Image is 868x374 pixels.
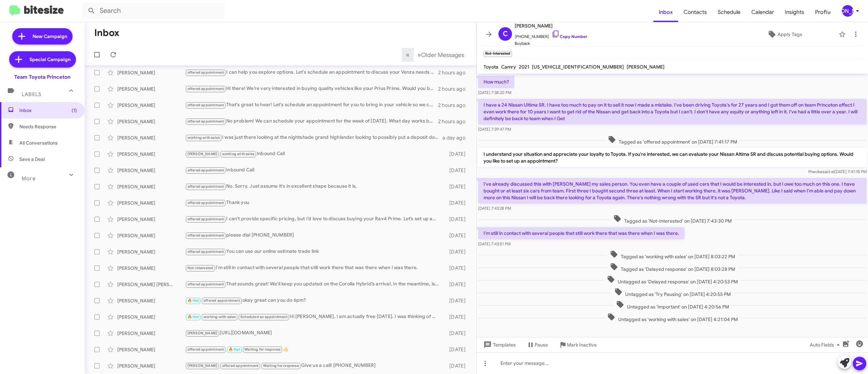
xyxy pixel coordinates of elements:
[478,90,511,95] span: [DATE] 7:38:20 PM
[478,127,511,132] span: [DATE] 7:39:47 PM
[117,151,185,157] div: [PERSON_NAME]
[188,282,224,286] span: offered appointment
[117,362,185,369] div: [PERSON_NAME]
[712,2,746,22] a: Schedule
[185,199,442,207] div: Thank you
[188,119,224,124] span: offered appointment
[519,64,529,70] span: 2021
[117,297,185,304] div: [PERSON_NAME]
[605,135,740,145] span: Tagged as 'offered appointment' on [DATE] 7:41:17 PM
[442,265,471,272] div: [DATE]
[653,2,678,22] span: Inbox
[515,22,587,30] span: [PERSON_NAME]
[607,263,738,273] span: Tagged as 'Delayed response' on [DATE] 8:03:28 PM
[185,329,442,337] div: [URL][DOMAIN_NAME]
[22,175,36,182] span: More
[185,264,442,272] div: I'm still in contact with several people that still work there that was there when I was there.
[185,150,442,158] div: Inbound Call
[421,51,464,59] span: Older Messages
[185,134,442,142] div: I was just there looking at the nightshade grand highlander looking to possibly put a deposit dow...
[442,183,471,190] div: [DATE]
[438,118,471,125] div: 2 hours ago
[402,48,414,62] button: Previous
[188,184,224,189] span: offered appointment
[188,70,224,75] span: offered appointment
[780,2,810,22] a: Insights
[117,346,185,353] div: [PERSON_NAME]
[567,339,597,351] span: Mark Inactive
[733,28,835,40] button: Apply Tags
[240,315,288,319] span: Scheduled an appointment
[229,347,240,352] span: 🔥 Hot
[777,28,802,40] span: Apply Tags
[605,313,741,323] span: Untagged as 'working with sales' on [DATE] 4:21:04 PM
[810,339,842,351] span: Auto Fields
[442,330,471,337] div: [DATE]
[678,2,712,22] a: Contacts
[478,99,867,125] p: I have a 24 Nissan Ultima SR. I have too much to pay on it to sell it now I made a mistake. I've ...
[185,101,438,109] div: That's great to hear! Let's schedule an appointment for you to bring in your vehicle so we can as...
[553,339,602,351] button: Mark Inactive
[117,200,185,206] div: [PERSON_NAME]
[244,347,280,352] span: Waiting for response
[185,183,442,190] div: No. Sorry. Just assume it's in excellent shape because it is.
[22,91,41,97] span: Labels
[12,28,73,44] a: New Campaign
[442,167,471,174] div: [DATE]
[203,298,240,303] span: offered appointment
[438,86,471,92] div: 2 hours ago
[746,2,780,22] a: Calendar
[438,69,471,76] div: 2 hours ago
[117,330,185,337] div: [PERSON_NAME]
[417,51,421,59] span: »
[117,216,185,223] div: [PERSON_NAME]
[478,241,511,246] span: [DATE] 7:43:51 PM
[117,183,185,190] div: [PERSON_NAME]
[188,87,224,91] span: offered appointment
[117,118,185,125] div: [PERSON_NAME]
[9,51,76,68] a: Special Campaign
[185,166,442,174] div: Inbound Call
[823,169,834,174] span: said at
[188,217,224,221] span: offered appointment
[94,27,119,38] h1: Inbox
[117,281,185,288] div: [PERSON_NAME] [PERSON_NAME]
[185,248,442,256] div: You can use our online estimate trade link
[442,248,471,255] div: [DATE]
[442,200,471,206] div: [DATE]
[477,339,521,351] button: Templates
[604,275,741,285] span: Untagged as 'Delayed response' on [DATE] 4:20:53 PM
[808,169,867,174] span: Pheobe [DATE] 7:41:18 PM
[442,216,471,223] div: [DATE]
[188,347,224,352] span: offered appointment
[29,56,71,63] span: Special Campaign
[478,76,514,88] p: How much?
[14,74,71,80] div: Team Toyota Princeton
[188,249,224,254] span: offered appointment
[19,156,45,163] span: Save a Deal
[478,227,685,239] p: I'm still in contact with several people that still work there that was there when I was there.
[442,134,471,141] div: a day ago
[82,3,224,19] input: Search
[607,250,738,260] span: Tagged as 'working with sales' on [DATE] 8:03:22 PM
[188,363,218,368] span: [PERSON_NAME]
[222,152,255,156] span: working with sales
[117,265,185,272] div: [PERSON_NAME]
[406,51,410,59] span: «
[413,48,468,62] button: Next
[185,280,442,288] div: That sounds great! We'll keep you updated on the Corolla Hybrid’s arrival. In the meantime, is th...
[188,103,224,107] span: offered appointment
[442,346,471,353] div: [DATE]
[185,345,442,353] div: 👍
[117,102,185,109] div: [PERSON_NAME]
[185,362,442,370] div: Give us a call! [PHONE_NUMBER]
[185,313,442,321] div: Hi [PERSON_NAME], I am actually free [DATE]. I was thinking of dropping by around 11:30 maybe 12:00
[185,231,442,239] div: please dial [PHONE_NUMBER]
[188,152,218,156] span: [PERSON_NAME]
[442,232,471,239] div: [DATE]
[19,123,77,130] span: Needs Response
[842,5,853,17] div: [PERSON_NAME]
[442,297,471,304] div: [DATE]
